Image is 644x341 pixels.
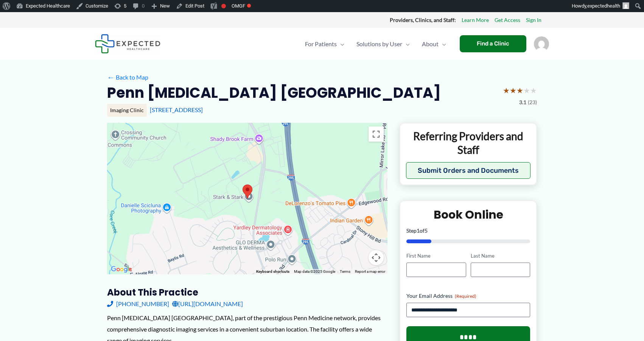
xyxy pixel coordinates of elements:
p: Step of [406,228,530,233]
span: ← [107,74,114,81]
span: ★ [523,83,530,97]
div: Imaging Clinic [107,104,147,117]
h3: About this practice [107,286,387,298]
span: Menu Toggle [337,31,344,57]
a: [PHONE_NUMBER] [107,298,169,310]
button: Toggle fullscreen view [369,127,384,142]
span: ★ [530,83,537,97]
a: Account icon link [534,39,549,47]
span: Menu Toggle [439,31,446,57]
a: Report a map error [355,269,385,274]
a: [STREET_ADDRESS] [150,106,203,113]
span: expectedhealth [587,3,620,9]
span: ★ [503,83,510,97]
span: 5 [425,227,428,234]
button: Submit Orders and Documents [406,162,530,179]
label: Your Email Address [406,292,530,300]
p: Referring Providers and Staff [406,129,530,157]
span: Map data ©2025 Google [294,269,335,274]
span: ★ [510,83,516,97]
span: For Patients [305,31,337,57]
a: For PatientsMenu Toggle [299,31,350,57]
a: Sign In [526,15,541,25]
a: Solutions by UserMenu Toggle [350,31,416,57]
div: Focus keyphrase not set [221,4,226,8]
h2: Penn [MEDICAL_DATA] [GEOGRAPHIC_DATA] [107,83,441,102]
a: ←Back to Map [107,72,148,83]
label: Last Name [471,252,530,260]
a: Learn More [462,15,489,25]
a: Terms (opens in new tab) [340,269,350,274]
span: 1 [417,227,420,234]
button: Keyboard shortcuts [256,269,289,274]
span: 3.1 [519,97,526,107]
span: Solutions by User [356,31,402,57]
label: First Name [406,252,466,260]
span: About [422,31,439,57]
span: ★ [516,83,523,97]
h2: Book Online [406,207,530,222]
nav: Primary Site Navigation [299,31,452,57]
a: AboutMenu Toggle [416,31,452,57]
img: Expected Healthcare Logo - side, dark font, small [95,34,160,53]
span: (23) [528,97,537,107]
span: (Required) [455,293,476,299]
a: [URL][DOMAIN_NAME] [172,298,243,310]
a: Find a Clinic [460,35,526,52]
button: Map camera controls [369,250,384,265]
a: Get Access [495,15,520,25]
img: Google [109,264,134,274]
span: Menu Toggle [402,31,410,57]
strong: Providers, Clinics, and Staff: [390,17,456,23]
a: Open this area in Google Maps (opens a new window) [109,264,134,274]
